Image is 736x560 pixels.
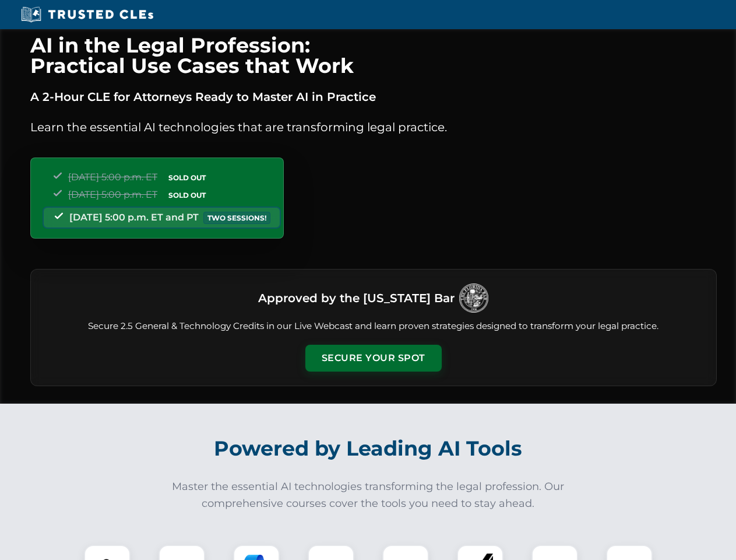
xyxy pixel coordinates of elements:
p: A 2-Hour CLE for Attorneys Ready to Master AI in Practice [30,87,717,106]
p: Secure 2.5 General & Technology Credits in our Live Webcast and learn proven strategies designed ... [45,320,702,333]
p: Learn the essential AI technologies that are transforming legal practice. [30,118,717,136]
p: Master the essential AI technologies transforming the legal profession. Our comprehensive courses... [164,478,572,512]
span: [DATE] 5:00 p.m. ET [68,171,157,183]
img: Trusted CLEs [17,6,157,23]
span: SOLD OUT [164,189,210,201]
button: Secure Your Spot [305,345,442,372]
span: SOLD OUT [164,171,210,184]
h2: Powered by Leading AI Tools [45,428,691,469]
h1: AI in the Legal Profession: Practical Use Cases that Work [30,35,717,76]
span: [DATE] 5:00 p.m. ET [68,189,157,200]
h3: Approved by the [US_STATE] Bar [258,288,455,309]
img: Logo [459,283,488,313]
